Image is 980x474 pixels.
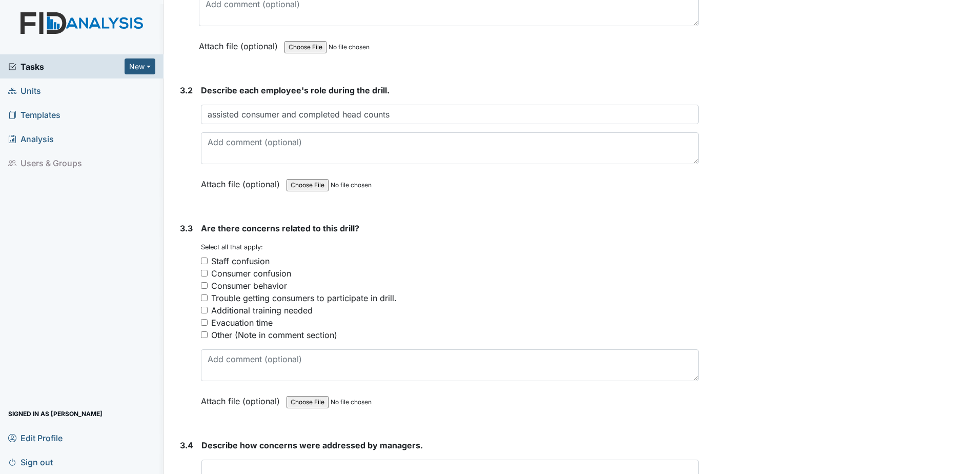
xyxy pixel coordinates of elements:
div: Additional training needed [211,304,313,317]
label: Attach file (optional) [201,172,284,190]
span: Describe how concerns were addressed by managers. [201,440,423,450]
input: Consumer confusion [201,270,208,276]
label: Attach file (optional) [199,34,282,52]
div: Consumer confusion [211,267,291,280]
label: Attach file (optional) [201,389,284,407]
div: Trouble getting consumers to participate in drill. [211,292,397,304]
span: Templates [8,107,60,123]
div: Consumer behavior [211,280,287,292]
input: Additional training needed [201,307,208,313]
div: Staff confusion [211,255,270,267]
span: Signed in as [PERSON_NAME] [8,406,103,422]
label: 3.2 [180,84,193,96]
a: Tasks [8,61,125,73]
label: 3.3 [180,222,193,234]
input: Trouble getting consumers to participate in drill. [201,294,208,301]
button: New [125,58,155,74]
label: 3.4 [180,439,193,451]
div: Other (Note in comment section) [211,329,337,341]
input: Evacuation time [201,319,208,326]
input: Consumer behavior [201,282,208,289]
small: Select all that apply: [201,243,263,251]
span: Are there concerns related to this drill? [201,223,359,233]
span: Analysis [8,131,54,147]
div: Evacuation time [211,317,273,329]
span: Edit Profile [8,430,63,446]
input: Staff confusion [201,258,208,264]
input: Other (Note in comment section) [201,331,208,338]
span: Units [8,83,41,98]
span: Describe each employee's role during the drill. [201,85,390,95]
span: Sign out [8,454,53,470]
